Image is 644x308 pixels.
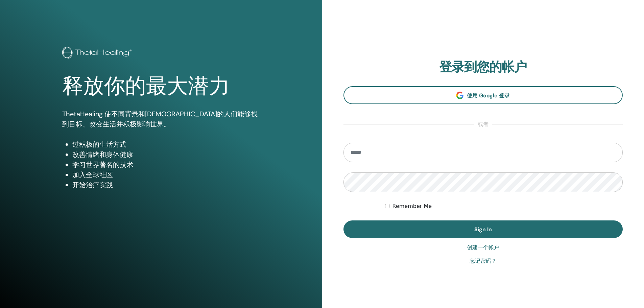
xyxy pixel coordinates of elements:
[72,170,260,180] li: 加入全球社区
[72,149,260,160] li: 改善情绪和身体健康
[385,202,623,210] div: Keep me authenticated indefinitely or until I manually logout
[62,74,260,99] h1: 释放你的最大潜力
[343,60,623,75] h2: 登录到您的帐户
[62,109,260,129] p: ThetaHealing 使不同背景和[DEMOGRAPHIC_DATA]的人们能够找到目标、改变生活并积极影响世界。
[72,160,260,170] li: 学习世界著名的技术
[467,243,499,252] a: 创建一个帐户
[467,92,510,99] span: 使用 Google 登录
[343,86,623,104] a: 使用 Google 登录
[470,257,497,265] a: 忘记密码？
[343,220,623,238] button: Sign In
[72,139,260,149] li: 过积极的生活方式
[474,120,492,128] span: 或者
[72,180,260,190] li: 开始治疗实践
[392,202,432,210] label: Remember Me
[474,226,492,233] span: Sign In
